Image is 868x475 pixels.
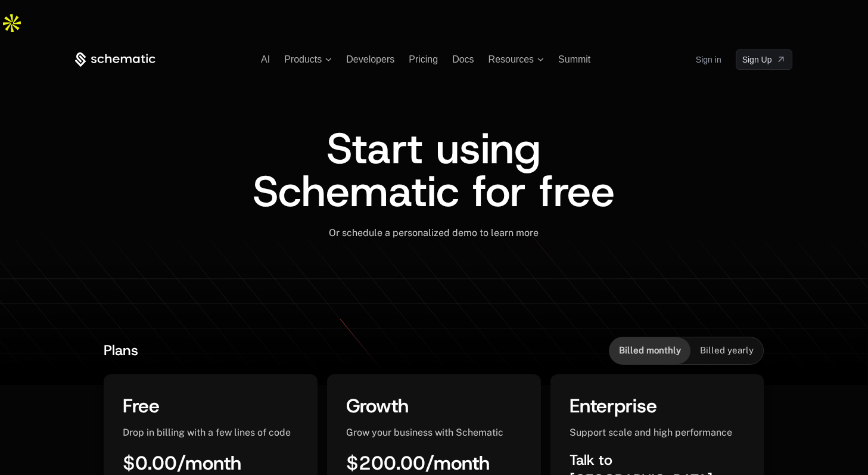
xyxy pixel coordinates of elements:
[329,227,539,238] span: Or schedule a personalized demo to learn more
[570,427,732,438] span: Support scale and high performance
[409,54,438,64] a: Pricing
[558,54,590,64] a: Summit
[346,393,409,418] span: Growth
[123,427,291,438] span: Drop in billing with a few lines of code
[104,341,138,360] span: Plans
[489,54,534,65] span: Resources
[696,50,721,69] a: Sign in
[123,393,160,418] span: Free
[284,54,322,65] span: Products
[346,427,503,438] span: Grow your business with Schematic
[700,344,754,356] span: Billed yearly
[736,49,793,70] a: [object Object]
[452,54,474,64] a: Docs
[253,120,615,220] span: Start using Schematic for free
[346,54,394,64] a: Developers
[261,54,270,64] a: AI
[619,344,681,356] span: Billed monthly
[570,393,657,418] span: Enterprise
[742,54,772,66] span: Sign Up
